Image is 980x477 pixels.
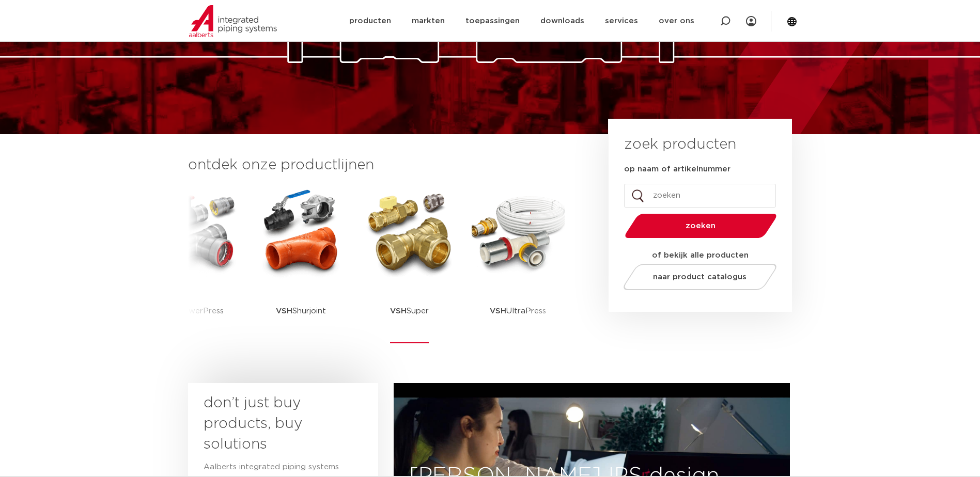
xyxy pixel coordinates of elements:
[204,393,344,455] h3: don’t just buy products, buy solutions
[624,184,776,208] input: zoeken
[490,307,506,315] strong: VSH
[276,307,292,315] strong: VSH
[620,213,781,239] button: zoeken
[624,164,730,174] label: op naam of artikelnummer
[161,279,224,343] p: PowerPress
[188,155,573,176] h3: ontdek onze productlijnen
[651,222,750,230] span: zoeken
[624,134,736,155] h3: zoek producten
[472,186,565,343] a: VSHUltraPress
[255,186,348,343] a: VSHShurjoint
[490,279,546,343] p: UltraPress
[390,307,407,315] strong: VSH
[276,279,326,343] p: Shurjoint
[653,273,746,281] span: naar product catalogus
[363,186,456,343] a: VSHSuper
[652,251,749,259] strong: of bekijk alle producten
[146,186,239,343] a: PowerPress
[390,279,429,343] p: Super
[620,264,779,290] a: naar product catalogus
